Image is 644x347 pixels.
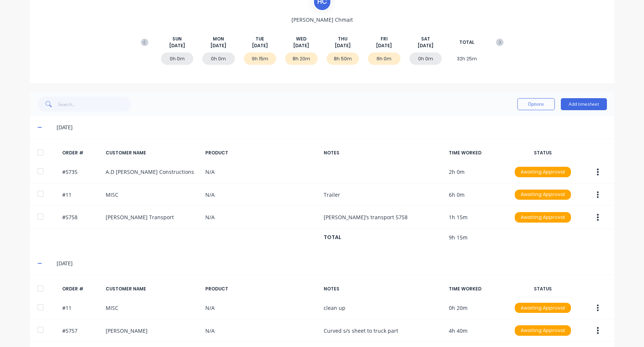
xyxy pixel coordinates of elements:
[57,123,607,132] div: [DATE]
[517,98,555,110] button: Options
[327,52,359,65] div: 8h 50m
[244,52,276,65] div: 9h 15m
[449,286,505,292] div: TIME WORKED
[338,36,347,42] span: THU
[106,150,199,156] div: CUSTOMER NAME
[252,42,268,49] span: [DATE]
[62,286,100,292] div: ORDER #
[62,150,100,156] div: ORDER #
[57,259,607,268] div: [DATE]
[172,36,182,42] span: SUN
[58,97,131,112] input: Search...
[514,302,571,314] button: Awaiting Approval
[285,52,318,65] div: 8h 20m
[514,189,571,200] button: Awaiting Approval
[381,36,388,42] span: FRI
[205,150,318,156] div: PRODUCT
[515,190,571,200] div: Awaiting Approval
[211,42,226,49] span: [DATE]
[561,98,607,110] button: Add timesheet
[421,36,430,42] span: SAT
[515,303,571,313] div: Awaiting Approval
[324,150,443,156] div: NOTES
[296,36,306,42] span: WED
[511,150,575,156] div: STATUS
[368,52,400,65] div: 6h 0m
[376,42,392,49] span: [DATE]
[205,286,318,292] div: PRODUCT
[161,52,194,65] div: 0h 0m
[213,36,224,42] span: MON
[106,286,199,292] div: CUSTOMER NAME
[514,325,571,336] button: Awaiting Approval
[515,325,571,336] div: Awaiting Approval
[449,150,505,156] div: TIME WORKED
[291,16,353,24] span: [PERSON_NAME] Chmait
[293,42,309,49] span: [DATE]
[515,167,571,177] div: Awaiting Approval
[169,42,185,49] span: [DATE]
[514,166,571,178] button: Awaiting Approval
[511,286,575,292] div: STATUS
[515,212,571,223] div: Awaiting Approval
[202,52,235,65] div: 0h 0m
[514,212,571,223] button: Awaiting Approval
[459,39,474,46] span: TOTAL
[324,286,443,292] div: NOTES
[256,36,264,42] span: TUE
[409,52,442,65] div: 0h 0m
[418,42,433,49] span: [DATE]
[335,42,351,49] span: [DATE]
[451,52,483,65] div: 32h 25m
